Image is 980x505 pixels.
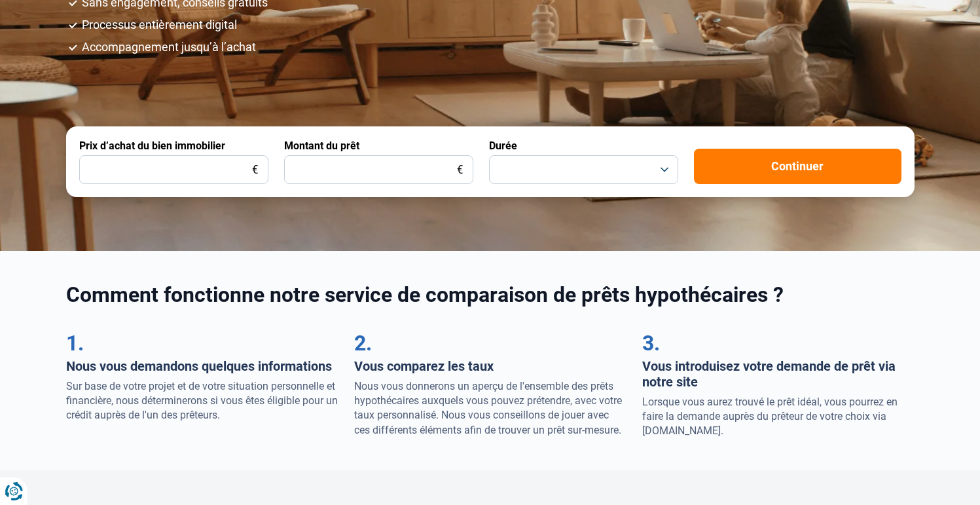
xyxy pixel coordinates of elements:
label: Montant du prêt [284,140,359,152]
span: € [252,164,258,176]
p: Lorsque vous aurez trouvé le prêt idéal, vous pourrez en faire la demande auprès du prêteur de vo... [642,395,915,439]
button: Continuer [694,149,901,184]
p: Sur base de votre projet et de votre situation personnelle et financière, nous déterminerons si v... [66,379,338,423]
h2: Comment fonctionne notre service de comparaison de prêts hypothécaires ? [66,282,915,307]
label: Prix d’achat du bien immobilier [79,140,225,152]
h3: Vous comparez les taux [354,358,626,374]
h3: Vous introduisez votre demande de prêt via notre site [642,358,915,390]
li: Processus entièrement digital [82,19,915,31]
span: 1. [66,331,84,356]
span: 2. [354,331,372,356]
span: 3. [642,331,660,356]
li: Accompagnement jusqu’à l’achat [82,41,915,53]
p: Nous vous donnerons un aperçu de l'ensemble des prêts hypothécaires auxquels vous pouvez prétendr... [354,379,626,438]
span: € [457,164,463,176]
h3: Nous vous demandons quelques informations [66,358,338,374]
label: Durée [489,140,517,152]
